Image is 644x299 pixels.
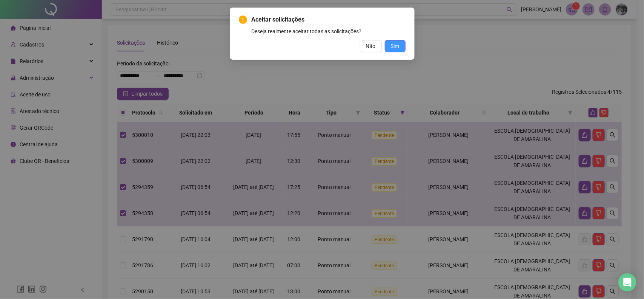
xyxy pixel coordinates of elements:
span: Aceitar solicitações [252,15,406,24]
button: Não [360,40,382,52]
div: Deseja realmente aceitar todas as solicitações? [252,27,406,36]
span: Sim [391,42,400,50]
span: exclamation-circle [239,15,247,24]
span: Não [366,42,376,50]
div: Open Intercom Messenger [618,273,636,291]
button: Sim [385,40,406,52]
